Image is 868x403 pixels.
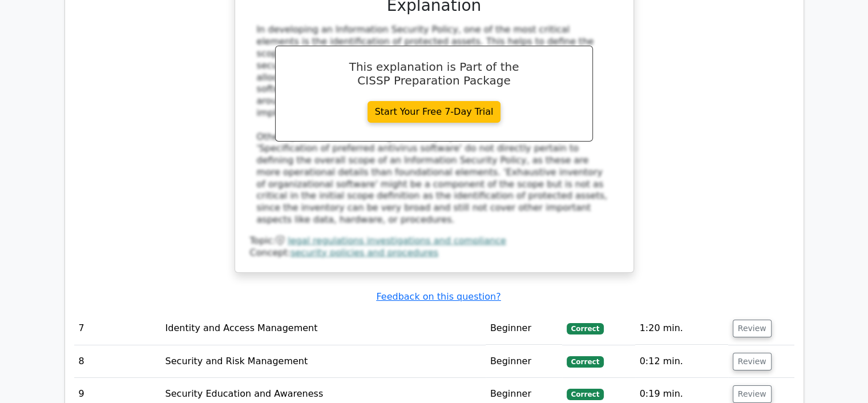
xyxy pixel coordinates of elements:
[635,345,728,378] td: 0:12 min.
[161,312,486,345] td: Identity and Access Management
[257,24,612,226] div: In developing an Information Security Policy, one of the most critical elements is the identifica...
[74,312,161,345] td: 7
[74,345,161,378] td: 8
[161,345,486,378] td: Security and Risk Management
[567,323,604,335] span: Correct
[635,312,728,345] td: 1:20 min.
[733,353,772,370] button: Review
[486,345,562,378] td: Beginner
[288,235,506,246] a: legal regulations investigations and compliance
[567,389,604,400] span: Correct
[567,356,604,368] span: Correct
[733,320,772,337] button: Review
[733,385,772,403] button: Review
[376,291,500,302] a: Feedback on this question?
[290,247,438,258] a: security policies and procedures
[368,101,501,123] a: Start Your Free 7-Day Trial
[486,312,562,345] td: Beginner
[250,247,619,259] div: Concept:
[250,235,619,247] div: Topic:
